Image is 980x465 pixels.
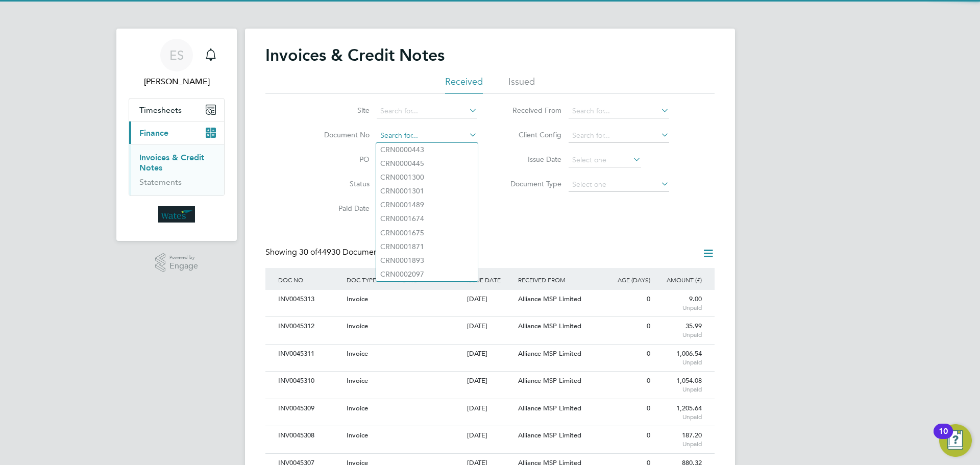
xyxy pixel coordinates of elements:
[503,155,561,164] label: Issue Date
[655,385,702,394] span: Unpaid
[265,45,445,65] h2: Invoices & Credit Notes
[276,290,344,309] div: INV0045313
[376,226,478,240] li: CRN0001675
[129,144,224,195] div: Finance
[347,431,368,439] span: Invoice
[139,153,204,173] a: Invoices & Credit Notes
[344,268,396,291] div: DOC TYPE
[311,179,370,188] label: Status
[311,130,370,139] label: Document No
[653,426,704,453] div: 187.20
[276,399,344,418] div: INV0045309
[276,317,344,336] div: INV0045312
[376,267,478,281] li: CRN0002097
[653,268,704,291] div: AMOUNT (£)
[569,104,669,118] input: Search for...
[569,153,641,167] input: Select one
[276,345,344,363] div: INV0045311
[569,178,669,192] input: Select one
[276,372,344,390] div: INV0045310
[376,143,478,157] li: CRN0000443
[129,39,225,88] a: ES[PERSON_NAME]
[347,295,368,303] span: Invoice
[518,295,581,303] span: Alliance MSP Limited
[655,413,702,421] span: Unpaid
[376,170,478,184] li: CRN0001300
[653,345,704,371] div: 1,006.54
[518,431,581,439] span: Alliance MSP Limited
[299,247,317,257] span: 30 of
[655,331,702,339] span: Unpaid
[464,317,516,336] div: [DATE]
[347,404,368,412] span: Invoice
[169,48,184,62] span: ES
[653,399,704,426] div: 1,205.64
[653,372,704,398] div: 1,054.08
[647,431,650,439] span: 0
[169,253,198,262] span: Powered by
[518,376,581,385] span: Alliance MSP Limited
[647,322,650,330] span: 0
[155,253,199,273] a: Powered byEngage
[464,290,516,309] div: [DATE]
[655,440,702,448] span: Unpaid
[464,268,516,291] div: ISSUE DATE
[347,322,368,330] span: Invoice
[508,76,535,94] li: Issued
[376,198,478,212] li: CRN0001489
[377,129,477,143] input: Search for...
[347,349,368,358] span: Invoice
[653,317,704,344] div: 35.99
[129,99,224,121] button: Timesheets
[647,376,650,385] span: 0
[169,262,198,271] span: Engage
[311,204,370,213] label: Paid Date
[464,372,516,390] div: [DATE]
[503,179,561,188] label: Document Type
[518,404,581,412] span: Alliance MSP Limited
[647,295,650,303] span: 0
[464,426,516,445] div: [DATE]
[939,431,948,445] div: 10
[647,404,650,412] span: 0
[376,240,478,254] li: CRN0001871
[311,106,370,115] label: Site
[129,206,225,223] a: Go to home page
[347,376,368,385] span: Invoice
[939,424,972,457] button: Open Resource Center, 10 new notifications
[464,399,516,418] div: [DATE]
[601,268,653,291] div: AGE (DAYS)
[265,247,386,258] div: Showing
[139,128,168,138] span: Finance
[311,155,370,164] label: PO
[299,247,384,257] span: 44930 Documents
[653,290,704,316] div: 9.00
[655,358,702,366] span: Unpaid
[503,106,561,115] label: Received From
[518,349,581,358] span: Alliance MSP Limited
[158,206,195,223] img: wates-logo-retina.png
[569,129,669,143] input: Search for...
[116,29,237,241] nav: Main navigation
[516,268,601,291] div: RECEIVED FROM
[129,76,225,88] span: Emily Summerfield
[129,121,224,144] button: Finance
[647,349,650,358] span: 0
[376,212,478,226] li: CRN0001674
[139,105,182,115] span: Timesheets
[376,254,478,267] li: CRN0001893
[377,104,477,118] input: Search for...
[464,345,516,363] div: [DATE]
[518,322,581,330] span: Alliance MSP Limited
[276,268,344,291] div: DOC NO
[376,184,478,198] li: CRN0001301
[445,76,483,94] li: Received
[503,130,561,139] label: Client Config
[276,426,344,445] div: INV0045308
[376,157,478,170] li: CRN0000445
[139,177,182,187] a: Statements
[655,304,702,312] span: Unpaid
